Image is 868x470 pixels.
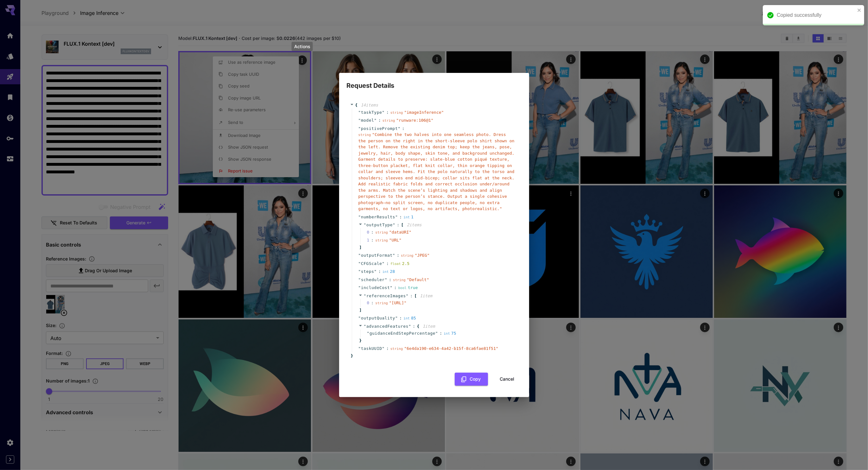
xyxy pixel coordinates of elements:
[366,222,393,227] span: outputType
[398,285,418,291] div: true
[386,261,389,267] span: :
[358,133,371,137] span: string
[389,300,407,305] span: " [URL] "
[390,285,392,290] span: "
[444,330,456,337] div: 75
[358,126,361,131] span: "
[402,126,405,132] span: :
[389,277,391,283] span: :
[371,300,374,306] div: :
[444,332,450,336] span: int
[358,269,361,274] span: "
[364,293,366,298] span: "
[389,238,402,242] span: " URL "
[361,345,382,352] span: taskUUID
[367,300,376,306] span: 0
[401,222,404,228] span: [
[404,346,498,351] span: " 6e4da190-e634-4a42-b15f-8ca6fae81f51 "
[378,268,381,275] span: :
[361,117,374,124] span: model
[358,132,515,211] span: " Combine the two halves into one seamless photo. Dress the person on the right in the short-slee...
[370,330,435,337] span: guidanceEndStepPercentage
[420,293,432,298] span: 1 item
[403,316,410,320] span: int
[382,110,384,115] span: "
[358,110,361,115] span: "
[350,353,353,359] span: }
[407,277,429,282] span: " Default "
[361,126,398,132] span: positivePrompt
[398,126,400,131] span: "
[410,293,413,299] span: :
[375,230,388,235] span: string
[358,215,361,219] span: "
[361,315,395,321] span: outputQuality
[417,323,420,330] span: {
[364,222,366,227] span: "
[390,347,403,351] span: string
[361,268,374,275] span: steps
[390,261,410,267] div: 2.5
[403,315,416,321] div: 85
[395,215,398,219] span: "
[399,214,402,220] span: :
[374,118,377,123] span: "
[398,286,407,290] span: bool
[355,102,358,108] span: {
[375,301,388,305] span: string
[386,109,389,116] span: :
[435,331,438,336] span: "
[493,373,522,386] button: Cancel
[394,285,397,291] span: :
[440,330,442,337] span: :
[386,345,389,352] span: :
[401,254,414,258] span: string
[375,238,388,242] span: string
[367,331,370,336] span: "
[361,214,395,220] span: numberResults
[361,285,390,291] span: includeCost
[364,324,366,329] span: "
[397,222,399,228] span: :
[393,222,395,227] span: "
[396,118,433,123] span: " runware:106@1 "
[403,214,414,220] div: 1
[455,373,488,386] button: Copy
[382,261,384,266] span: "
[358,307,362,313] span: ]
[385,277,387,282] span: "
[367,229,376,235] span: 0
[367,237,376,243] span: 1
[339,73,529,91] h2: Request Details
[393,278,406,282] span: string
[358,261,361,266] span: "
[390,111,403,115] span: string
[409,324,411,329] span: "
[383,270,389,274] span: int
[423,324,435,329] span: 1 item
[406,293,409,298] span: "
[358,118,361,123] span: "
[777,11,855,19] div: Copied successfully
[358,316,361,320] span: "
[404,110,444,115] span: " imageInference "
[403,215,410,219] span: int
[361,277,385,283] span: scheduler
[366,324,409,329] span: advancedFeatures
[413,323,415,330] span: :
[358,244,362,251] span: ]
[361,103,378,107] span: 14 item s
[358,277,361,282] span: "
[361,261,382,267] span: CFGScale
[371,229,374,235] div: :
[361,109,382,116] span: taskType
[389,230,411,235] span: " dataURI "
[383,119,395,123] span: string
[378,117,381,124] span: :
[366,293,406,298] span: referenceImages
[415,253,430,258] span: " JPEG "
[361,252,393,259] span: outputFormat
[358,253,361,258] span: "
[397,252,399,259] span: :
[382,346,384,351] span: "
